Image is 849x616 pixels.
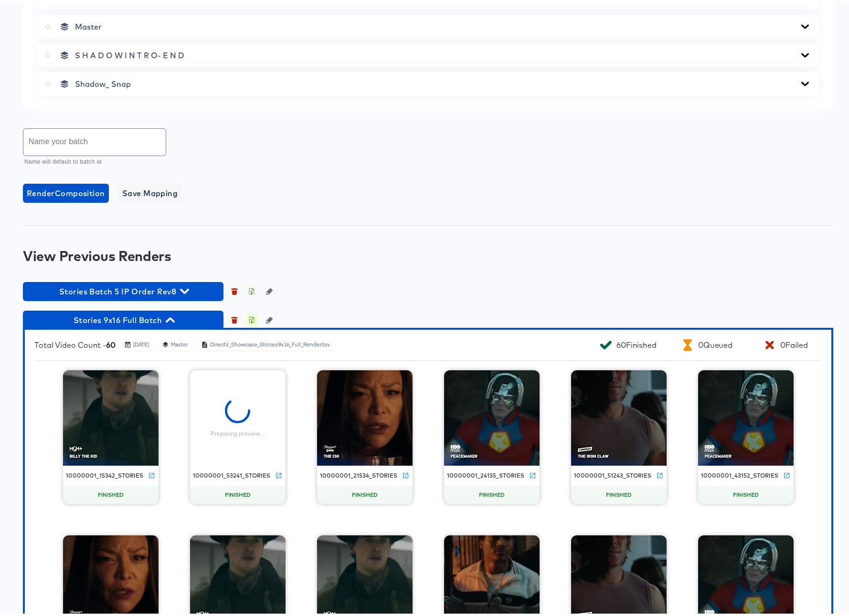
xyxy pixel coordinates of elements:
[320,470,397,477] div: 10000001_21534_stories
[211,428,265,435] div: Preparing preview...
[118,181,182,200] button: Save Mapping
[27,184,105,198] span: Render Composition
[34,338,116,347] div: Total Video Count -
[23,246,833,261] div: View Previous Renders
[106,338,116,347] b: 60
[571,368,667,463] img: thumbnail
[602,489,636,497] span: FINISHED
[75,77,131,86] span: Shadow_ Snap
[28,282,219,296] span: Stories Batch 5 IP Order Rev8
[210,339,330,346] div: DirectV_Showcase_Stories9x16_Full_Render.tsv
[701,470,778,477] div: 10000001_43152_stories
[170,339,189,346] div: Master
[66,470,143,477] div: 10000001_15342_stories
[133,339,149,346] div: [DATE]
[23,181,109,200] button: RenderComposition
[698,368,794,463] img: thumbnail
[447,470,524,477] div: 10000001_24135_stories
[75,20,102,29] span: Master
[63,368,159,463] img: thumbnail
[698,338,732,347] div: 0 Queued
[23,280,223,299] button: Stories Batch 5 IP Order Rev8
[122,184,178,198] span: Save Mapping
[574,470,651,477] div: 10000001_51243_stories
[444,368,540,463] img: thumbnail
[193,470,270,477] div: 10000001_53241_stories
[221,489,255,497] span: FINISHED
[75,48,184,58] span: S H A D O W I N T R O- E N D
[348,489,382,497] span: FINISHED
[616,338,657,347] div: 60 Finished
[780,338,807,347] div: 0 Failed
[24,155,159,165] p: Name will default to batch id
[23,308,223,327] button: Stories 9x16 Full Batch
[475,489,509,497] span: FINISHED
[94,489,127,497] span: FINISHED
[317,368,413,463] img: thumbnail
[28,311,219,324] span: Stories 9x16 Full Batch
[729,489,763,497] span: FINISHED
